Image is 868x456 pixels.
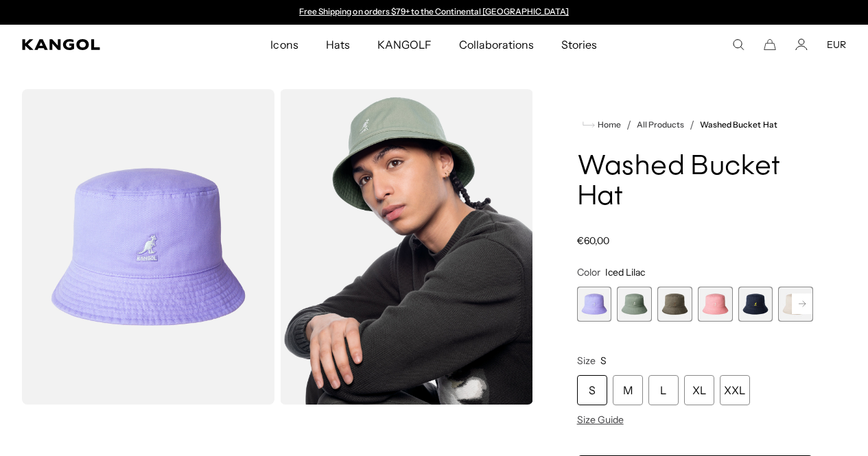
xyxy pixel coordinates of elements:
[577,287,612,322] label: Iced Lilac
[600,355,607,367] span: S
[445,25,548,64] a: Collaborations
[738,287,773,322] div: 5 of 13
[377,25,432,64] span: KANGOLF
[700,120,777,130] a: Washed Bucket Hat
[22,89,274,405] img: color-iced-lilac
[621,117,631,133] li: /
[605,266,645,278] span: Iced Lilac
[577,117,813,133] nav: breadcrumbs
[577,287,612,322] div: 1 of 13
[827,38,846,51] button: EUR
[732,38,744,51] summary: Search here
[617,287,652,322] div: 2 of 13
[778,287,813,322] label: Khaki
[577,375,607,405] div: S
[698,287,733,322] div: 4 of 13
[459,25,534,64] span: Collaborations
[577,413,624,426] span: Size Guide
[720,375,750,405] div: XXL
[617,287,652,322] label: SAGE GREEN
[293,7,576,18] div: 1 of 2
[583,119,621,131] a: Home
[22,89,533,405] product-gallery: Gallery Viewer
[738,287,773,322] label: Navy
[280,89,532,405] img: sage-green
[364,25,445,64] a: KANGOLF
[548,25,611,64] a: Stories
[648,375,679,405] div: L
[577,152,813,213] h1: Washed Bucket Hat
[257,25,312,64] a: Icons
[577,235,609,247] span: €60,00
[22,39,178,50] a: Kangol
[561,25,597,64] span: Stories
[577,355,596,367] span: Size
[764,38,776,51] button: Cart
[577,266,600,278] span: Color
[293,7,576,18] div: Announcement
[299,6,569,16] a: Free Shipping on orders $79+ to the Continental [GEOGRAPHIC_DATA]
[293,7,576,18] slideshow-component: Announcement bar
[595,120,621,130] span: Home
[270,25,298,64] span: Icons
[795,38,808,51] a: Account
[657,287,692,322] label: Smog
[312,25,364,64] a: Hats
[778,287,813,322] div: 6 of 13
[613,375,643,405] div: M
[637,120,684,130] a: All Products
[657,287,692,322] div: 3 of 13
[326,25,350,64] span: Hats
[684,375,714,405] div: XL
[698,287,733,322] label: Pepto
[684,117,694,133] li: /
